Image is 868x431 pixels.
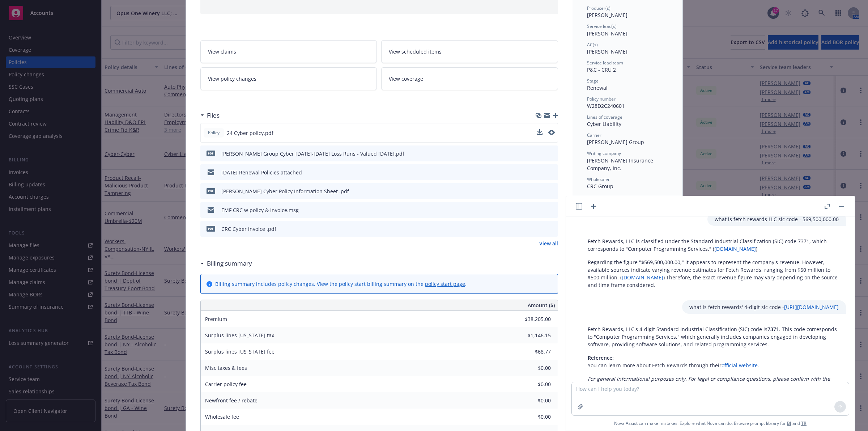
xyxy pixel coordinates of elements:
div: [PERSON_NAME] Group Cyber [DATE]-[DATE] Loss Runs - Valued [DATE].pdf [221,150,404,157]
div: Billing summary includes policy changes. View the policy start billing summary on the . [215,280,467,288]
span: Program administrator [587,194,633,200]
span: 24 Cyber policy.pdf [227,129,273,137]
button: download file [537,206,543,214]
button: preview file [549,169,555,176]
p: You can learn more about Fetch Rewards through their . [588,354,839,369]
a: [DOMAIN_NAME] [622,274,663,281]
button: preview file [548,130,555,135]
span: pdf [207,151,215,156]
span: Writing company [587,150,621,156]
a: View claims [200,40,377,63]
p: Fetch Rewards, LLC's 4-digit Standard Industrial Classification (SIC) code is . This code corresp... [588,325,839,348]
span: View scheduled items [389,48,442,55]
span: Wholesale fee [205,413,239,420]
span: Carrier [587,132,601,138]
a: View policy changes [200,67,377,90]
span: Service lead(s) [587,23,617,29]
span: View claims [208,48,236,55]
button: download file [537,129,542,135]
span: pdf [207,226,215,231]
span: View coverage [389,75,423,83]
p: what is fetch rewards' 4-digit sic code - [689,303,839,311]
input: 0.00 [508,395,555,406]
a: View coverage [381,67,558,90]
span: Nova Assist can make mistakes. Explore what Nova can do: Browse prompt library for and [614,416,807,431]
span: Renewal [587,84,608,91]
a: official website [722,362,758,369]
button: preview file [549,187,555,195]
span: AC(s) [587,42,598,48]
h3: Billing summary [207,259,252,268]
input: 0.00 [508,411,555,422]
a: policy start page [425,280,465,287]
span: Policy [207,130,221,136]
a: View all [539,240,558,247]
div: [PERSON_NAME] Cyber Policy Information Sheet .pdf [221,187,349,195]
div: Files [200,111,220,120]
a: [DOMAIN_NAME] [714,245,756,252]
span: pdf [207,188,215,194]
span: Wholesaler [587,176,610,182]
span: Stage [587,78,599,84]
span: [PERSON_NAME] Group [587,139,644,145]
div: [DATE] Renewal Policies attached [221,169,302,176]
input: 0.00 [508,314,555,325]
a: View scheduled items [381,40,558,63]
button: download file [537,169,543,176]
button: download file [537,129,542,137]
span: Premium [205,316,227,322]
div: CRC Cyber invoice .pdf [221,225,276,233]
span: Surplus lines [US_STATE] fee [205,348,275,355]
a: [URL][DOMAIN_NAME] [784,304,839,310]
input: 0.00 [508,379,555,390]
span: CRC Group [587,183,613,190]
span: Policy number [587,96,616,102]
h3: Files [207,111,220,120]
input: 0.00 [508,346,555,357]
span: Cyber Liability [587,121,621,127]
p: Fetch Rewards, LLC is classified under the Standard Industrial Classification (SIC) code 7371, wh... [588,237,839,253]
p: Regarding the figure "$569,500,000.00," it appears to represent the company's revenue. However, a... [588,258,839,289]
button: preview file [549,150,555,157]
span: Newfront fee / rebate [205,397,258,404]
span: View policy changes [208,75,256,83]
button: download file [537,150,543,157]
span: Lines of coverage [587,114,622,120]
a: BI [787,420,791,426]
span: Producer(s) [587,5,610,11]
div: Billing summary [200,259,252,268]
div: EMF CRC w policy & Invoice.msg [221,206,299,214]
a: TR [801,420,807,426]
span: Misc taxes & fees [205,364,247,371]
span: Amount ($) [528,301,555,309]
button: preview file [549,225,555,233]
button: download file [537,225,543,233]
span: [PERSON_NAME] [587,48,627,55]
button: preview file [548,129,555,137]
span: [PERSON_NAME] [587,12,627,18]
span: Reference: [588,354,614,361]
em: For general informational purposes only. For legal or compliance questions, please confirm with t... [588,375,830,390]
span: Surplus lines [US_STATE] tax [205,332,274,339]
input: 0.00 [508,330,555,341]
span: P&C - CRU 2 [587,66,616,73]
span: [PERSON_NAME] [587,30,627,37]
span: W28D2C240601 [587,102,625,109]
button: preview file [549,206,555,214]
span: [PERSON_NAME] Insurance Company, Inc. [587,157,655,172]
span: Service lead team [587,60,623,66]
span: Carrier policy fee [205,381,247,388]
p: what is fetch rewards LLC sic code - 569,500,000.00 [715,215,839,223]
button: download file [537,187,543,195]
span: 7371 [767,326,779,333]
input: 0.00 [508,363,555,373]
